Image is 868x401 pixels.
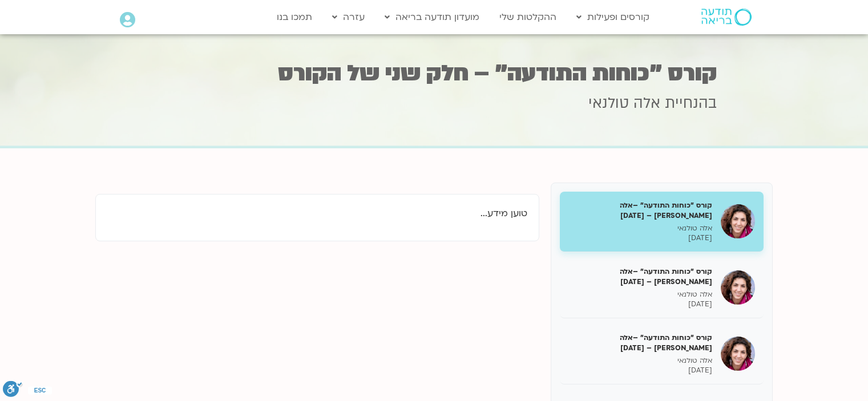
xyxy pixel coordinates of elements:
span: אלה טולנאי [588,93,660,114]
img: קורס "כוחות התודעה" –אלה טולנאי – 24/06/25 [721,337,755,371]
img: תודעה בריאה [701,9,752,26]
a: קורסים ופעילות [571,6,655,28]
img: קורס "כוחות התודעה" –אלה טולנאי – 17/06/25 [721,270,755,305]
a: תמכו בנו [271,6,318,28]
a: עזרה [326,6,370,28]
h5: קורס "כוחות התודעה" –אלה [PERSON_NAME] – [DATE] [568,200,712,221]
p: אלה טולנאי [568,224,712,233]
p: אלה טולנאי [568,356,712,366]
p: [DATE] [568,299,712,309]
a: ההקלטות שלי [494,6,562,28]
p: טוען מידע... [107,206,527,221]
p: אלה טולנאי [568,290,712,299]
h1: קורס "כוחות התודעה" – חלק שני של הקורס [152,62,717,84]
img: קורס "כוחות התודעה" –אלה טולנאי – 03/06/25 [721,204,755,238]
h5: קורס "כוחות התודעה" –אלה [PERSON_NAME] – [DATE] [568,266,712,287]
a: מועדון תודעה בריאה [379,6,485,28]
span: בהנחיית [665,93,717,114]
p: [DATE] [568,233,712,243]
p: [DATE] [568,366,712,375]
h5: קורס "כוחות התודעה" –אלה [PERSON_NAME] – [DATE] [568,333,712,353]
